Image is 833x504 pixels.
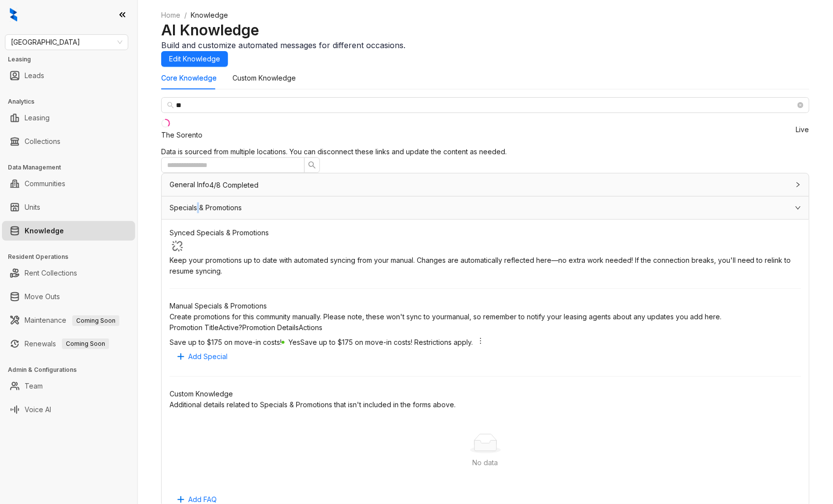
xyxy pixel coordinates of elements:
[170,227,801,238] div: Synced Specials & Promotions
[796,126,809,133] span: Live
[169,54,220,64] span: Edit Knowledge
[170,349,235,364] button: Add Special
[2,334,135,354] li: Renewals
[8,163,137,172] h3: Data Management
[209,182,259,189] span: 4/8 Completed
[25,108,50,128] a: Leasing
[161,39,809,51] div: Build and customize automated messages for different occasions.
[161,146,809,157] div: Data is sourced from multiple locations. You can disconnect these links and update the content as...
[25,174,65,194] a: Communities
[2,400,135,420] li: Voice AI
[308,161,316,169] span: search
[25,132,60,151] a: Collections
[8,55,137,64] h3: Leasing
[161,73,217,84] div: Core Knowledge
[25,263,77,283] a: Rent Collections
[170,323,219,332] span: Promotion Title
[170,399,801,410] div: Additional details related to Specials & Promotions that isn't included in the forms above.
[798,102,804,108] span: close-circle
[2,221,135,241] li: Knowledge
[477,337,485,345] span: more
[2,66,135,85] li: Leads
[2,376,135,396] li: Team
[795,182,801,188] span: collapsed
[170,301,801,311] div: Manual Specials & Promotions
[161,51,228,67] button: Edit Knowledge
[170,311,801,322] div: Create promotions for this community manually. Please note, these won't sync to your manual , so ...
[2,108,135,128] li: Leasing
[2,132,135,151] li: Collections
[191,11,228,19] span: Knowledge
[25,197,40,217] a: Units
[167,102,174,109] span: search
[161,130,202,140] div: The Sorento
[795,205,801,211] span: expanded
[72,315,119,326] span: Coming Soon
[300,338,473,346] span: Save up to $175 on move-in costs! Restrictions apply.
[161,21,809,39] h2: AI Knowledge
[288,338,300,346] span: Yes
[170,338,282,346] span: Save up to $175 on move-in costs!
[25,287,60,307] a: Move Outs
[2,263,135,283] li: Rent Collections
[25,400,51,420] a: Voice AI
[11,35,122,50] span: Fairfield
[2,287,135,307] li: Move Outs
[62,338,109,349] span: Coming Soon
[162,196,809,219] div: Specials & Promotions
[170,203,242,212] span: Specials & Promotions
[299,323,322,332] span: Actions
[25,66,44,85] a: Leads
[232,73,296,84] div: Custom Knowledge
[181,457,789,468] div: No data
[188,351,228,362] span: Add Special
[162,173,809,196] div: General Info4/8 Completed
[25,221,64,241] a: Knowledge
[8,365,137,374] h3: Admin & Configurations
[10,8,17,22] img: logo
[2,197,135,217] li: Units
[2,310,135,330] li: Maintenance
[219,323,242,332] span: Active?
[2,174,135,194] li: Communities
[159,10,182,21] a: Home
[170,180,209,189] span: General Info
[184,10,187,21] li: /
[8,97,137,106] h3: Analytics
[242,323,299,332] span: Promotion Details
[25,334,109,354] a: RenewalsComing Soon
[8,252,137,261] h3: Resident Operations
[170,255,801,277] div: Keep your promotions up to date with automated syncing from your manual . Changes are automatical...
[170,389,801,399] div: Custom Knowledge
[25,376,43,396] a: Team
